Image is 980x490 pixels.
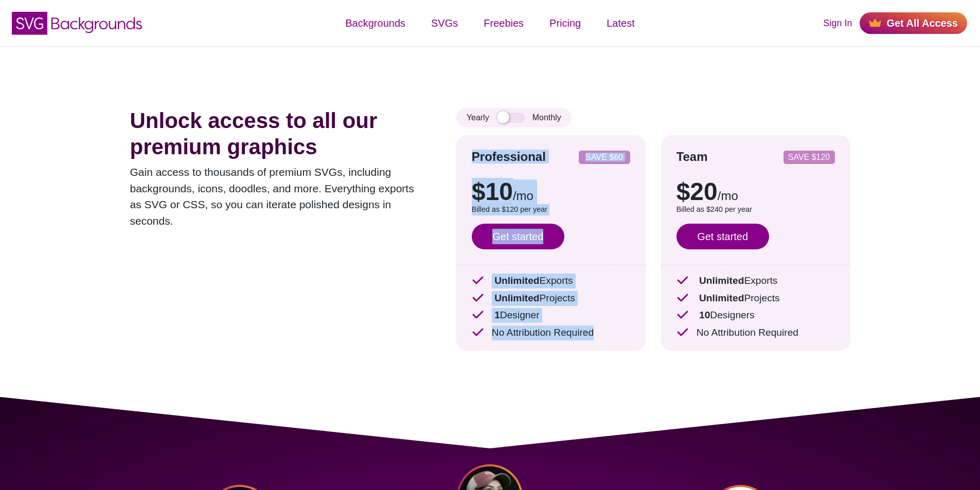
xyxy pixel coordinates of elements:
[513,189,533,203] span: /mo
[676,204,835,215] p: Billed as $240 per year
[860,12,967,34] a: Get All Access
[472,224,564,249] a: Get started
[594,8,647,39] a: Latest
[494,275,539,286] strong: Unlimited
[699,275,744,286] strong: Unlimited
[472,308,630,323] p: Designer
[472,274,630,288] p: Exports
[699,293,744,303] strong: Unlimited
[676,224,769,249] a: Get started
[472,325,630,340] p: No Attribution Required
[583,153,626,161] p: SAVE $60
[494,310,500,320] strong: 1
[456,108,572,128] div: Yearly Monthly
[676,150,708,164] strong: Team
[471,8,537,39] a: Freebies
[676,179,835,204] p: $20
[494,293,539,303] strong: Unlimited
[472,179,630,204] p: $10
[676,291,835,306] p: Projects
[676,308,835,323] p: Designers
[718,189,738,203] span: /mo
[537,8,594,39] a: Pricing
[472,291,630,306] p: Projects
[676,274,835,288] p: Exports
[130,164,425,229] p: Gain access to thousands of premium SVGs, including backgrounds, icons, doodles, and more. Everyt...
[788,153,831,161] p: SAVE $120
[472,150,546,164] strong: Professional
[332,8,418,39] a: Backgrounds
[472,204,630,215] p: Billed as $120 per year
[699,310,710,320] strong: 10
[130,108,425,160] h1: Unlock access to all our premium graphics
[418,8,471,39] a: SVGs
[676,325,835,340] p: No Attribution Required
[823,16,852,30] a: Sign In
